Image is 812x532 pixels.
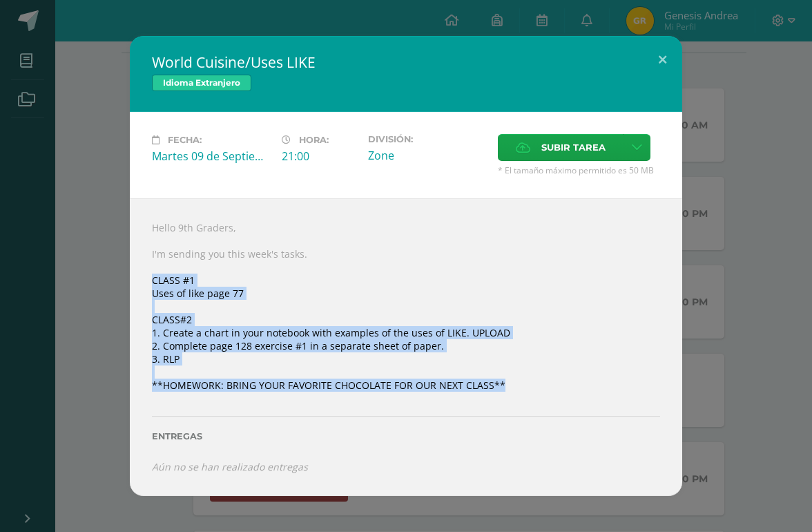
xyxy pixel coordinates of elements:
[152,149,271,164] div: Martes 09 de Septiembre
[152,460,308,473] i: Aún no se han realizado entregas
[498,164,660,176] span: * El tamaño máximo permitido es 50 MB
[299,135,329,145] span: Hora:
[168,135,202,145] span: Fecha:
[152,75,251,91] span: Idioma Extranjero
[368,148,487,163] div: Zone
[152,431,660,441] label: Entregas
[643,36,682,83] button: Close (Esc)
[130,198,682,495] div: Hello 9th Graders, I'm sending you this week's tasks. CLASS #1 Uses of like page 77 CLASS#2 1. Cr...
[368,134,487,144] label: División:
[152,53,660,72] h2: World Cuisine/Uses LIKE
[282,149,357,164] div: 21:00
[541,135,606,160] span: Subir tarea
